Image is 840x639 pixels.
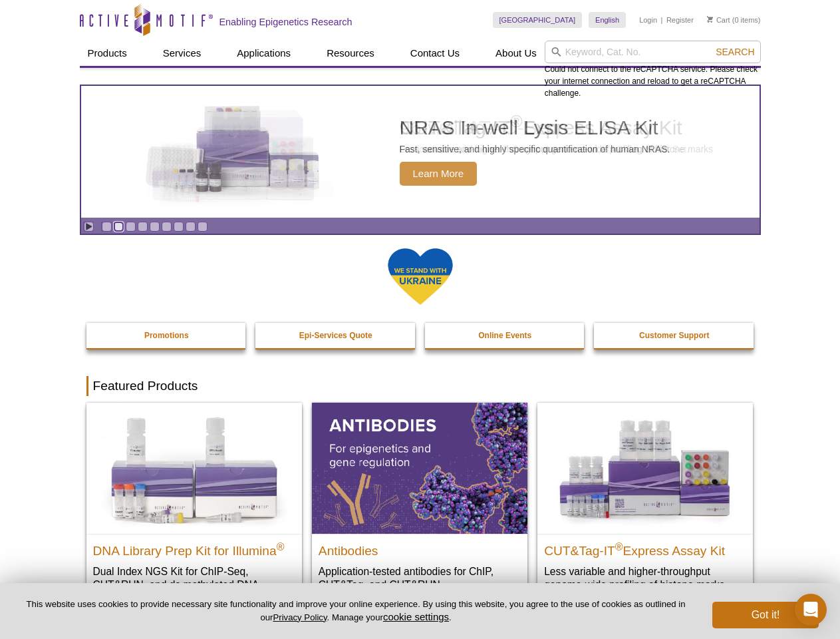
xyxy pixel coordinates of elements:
[661,12,663,28] li: |
[150,222,160,232] a: Go to slide 5
[319,564,521,592] p: Application-tested antibodies for ChIP, CUT&Tag, and CUT&RUN.
[639,15,657,25] a: Login
[80,41,135,66] a: Products
[144,331,189,340] strong: Promotions
[273,612,327,622] a: Privacy Policy
[545,41,761,63] input: Keyword, Cat. No.
[639,331,709,340] strong: Customer Support
[402,41,468,66] a: Contact Us
[86,403,302,618] a: DNA Library Prep Kit for Illumina DNA Library Prep Kit for Illumina® Dual Index NGS Kit for ChIP-...
[126,222,136,232] a: Go to slide 3
[712,46,758,58] button: Search
[387,247,454,306] img: We Stand With Ukraine
[589,12,626,28] a: English
[255,323,416,348] a: Epi-Services Quote
[488,41,545,66] a: About Us
[594,323,755,348] a: Customer Support
[400,118,670,138] h2: NRAS In-well Lysis ELISA Kit
[383,611,449,622] button: cookie settings
[544,564,746,592] p: Less variable and higher-throughput genome-wide profiling of histone marks​.
[707,15,730,25] a: Cart
[400,143,670,155] p: Fast, sensitive, and highly specific quantification of human NRAS.
[81,86,760,218] a: NRAS In-well Lysis ELISA Kit NRAS In-well Lysis ELISA Kit Fast, sensitive, and highly specific qu...
[615,540,623,552] sup: ®
[319,41,382,66] a: Resources
[537,403,753,604] a: CUT&Tag-IT® Express Assay Kit CUT&Tag-IT®Express Assay Kit Less variable and higher-throughput ge...
[229,41,299,66] a: Applications
[134,106,333,198] img: NRAS In-well Lysis ELISA Kit
[425,323,586,348] a: Online Events
[707,16,713,23] img: Your Cart
[400,162,478,186] span: Learn More
[544,538,746,558] h2: CUT&Tag-IT Express Assay Kit
[478,331,531,340] strong: Online Events
[174,222,184,232] a: Go to slide 7
[155,41,210,66] a: Services
[81,86,760,218] article: NRAS In-well Lysis ELISA Kit
[545,41,761,99] div: Could not connect to the reCAPTCHA service. Please check your internet connection and reload to g...
[299,331,372,340] strong: Epi-Services Quote
[312,403,527,533] img: All Antibodies
[102,222,112,232] a: Go to slide 1
[198,222,208,232] a: Go to slide 9
[138,222,148,232] a: Go to slide 4
[219,16,352,28] h2: Enabling Epigenetics Research
[277,540,285,552] sup: ®
[86,376,754,396] h2: Featured Products
[312,403,527,604] a: All Antibodies Antibodies Application-tested antibodies for ChIP, CUT&Tag, and CUT&RUN.
[707,12,761,28] li: (0 items)
[319,538,521,558] h2: Antibodies
[493,12,583,28] a: [GEOGRAPHIC_DATA]
[21,598,690,624] p: This website uses cookies to provide necessary site functionality and improve your online experie...
[84,222,94,232] a: Toggle autoplay
[795,594,827,626] div: Open Intercom Messenger
[537,403,753,533] img: CUT&Tag-IT® Express Assay Kit
[86,403,302,533] img: DNA Library Prep Kit for Illumina
[186,222,196,232] a: Go to slide 8
[93,564,295,605] p: Dual Index NGS Kit for ChIP-Seq, CUT&RUN, and ds methylated DNA assays.
[86,323,247,348] a: Promotions
[162,222,172,232] a: Go to slide 6
[712,602,819,628] button: Got it!
[716,47,754,57] span: Search
[114,222,124,232] a: Go to slide 2
[93,538,295,558] h2: DNA Library Prep Kit for Illumina
[666,15,694,25] a: Register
